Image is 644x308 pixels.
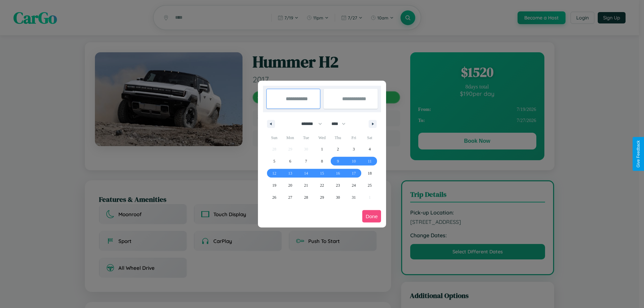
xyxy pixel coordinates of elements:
button: 5 [266,155,282,167]
button: 22 [314,179,330,191]
span: 20 [288,179,292,191]
button: Done [362,210,381,223]
span: Fri [346,132,362,143]
span: 26 [272,191,276,203]
button: 20 [282,179,298,191]
span: 15 [320,167,324,179]
span: 19 [272,179,276,191]
span: 18 [368,167,372,179]
button: 30 [330,191,346,203]
span: 25 [368,179,372,191]
div: Give Feedback [636,140,641,168]
span: 7 [305,155,307,167]
span: 3 [353,143,355,155]
span: 27 [288,191,292,203]
button: 17 [346,167,362,179]
button: 26 [266,191,282,203]
span: 2 [337,143,339,155]
button: 29 [314,191,330,203]
button: 24 [346,179,362,191]
span: 16 [336,167,340,179]
button: 9 [330,155,346,167]
span: 6 [289,155,291,167]
button: 15 [314,167,330,179]
button: 1 [314,143,330,155]
button: 4 [362,143,378,155]
span: 11 [368,155,372,167]
button: 23 [330,179,346,191]
button: 25 [362,179,378,191]
button: 19 [266,179,282,191]
button: 3 [346,143,362,155]
span: 28 [304,191,308,203]
button: 7 [298,155,314,167]
button: 10 [346,155,362,167]
span: 13 [288,167,292,179]
span: 4 [369,143,371,155]
span: 29 [320,191,324,203]
button: 11 [362,155,378,167]
button: 28 [298,191,314,203]
button: 21 [298,179,314,191]
button: 6 [282,155,298,167]
span: 24 [352,179,356,191]
button: 14 [298,167,314,179]
button: 16 [330,167,346,179]
button: 12 [266,167,282,179]
button: 18 [362,167,378,179]
span: 22 [320,179,324,191]
span: Mon [282,132,298,143]
span: 21 [304,179,308,191]
span: 1 [321,143,323,155]
span: 12 [272,167,276,179]
span: Thu [330,132,346,143]
button: 13 [282,167,298,179]
span: 30 [336,191,340,203]
button: 27 [282,191,298,203]
span: Wed [314,132,330,143]
span: Tue [298,132,314,143]
span: 14 [304,167,308,179]
button: 8 [314,155,330,167]
span: 9 [337,155,339,167]
span: Sat [362,132,378,143]
span: 10 [352,155,356,167]
button: 2 [330,143,346,155]
span: 8 [321,155,323,167]
span: 23 [336,179,340,191]
span: Sun [266,132,282,143]
span: 5 [273,155,275,167]
span: 17 [352,167,356,179]
button: 31 [346,191,362,203]
span: 31 [352,191,356,203]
